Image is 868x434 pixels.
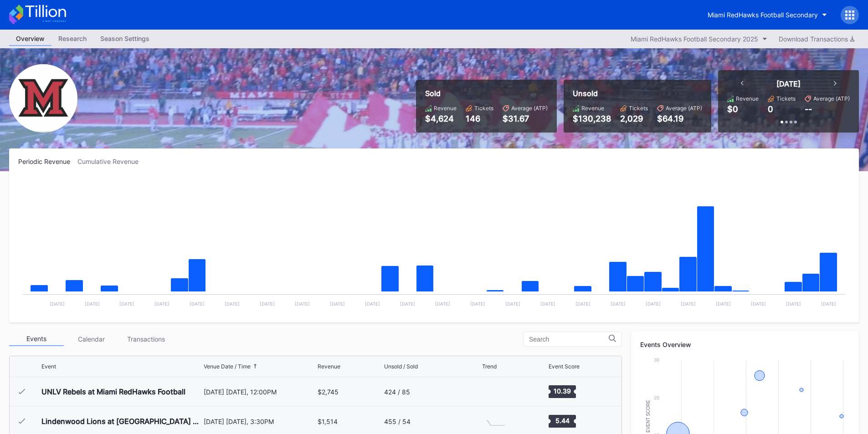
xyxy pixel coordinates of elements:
text: Event Score [646,400,651,433]
input: Search [529,336,609,343]
a: Overview [9,32,51,46]
div: Average (ATP) [666,105,702,112]
div: Average (ATP) [511,105,548,112]
text: 5.44 [555,417,569,424]
button: Download Transactions [774,33,859,45]
div: Cumulative Revenue [77,158,146,165]
div: Periodic Revenue [18,158,77,165]
div: Season Settings [93,32,156,45]
text: [DATE] [260,301,275,306]
div: Lindenwood Lions at [GEOGRAPHIC_DATA] RedHawks Football [41,417,201,426]
div: 0 [768,104,773,114]
button: Miami RedHawks Football Secondary [701,6,834,23]
div: Miami RedHawks Football Secondary 2025 [631,35,758,43]
div: 146 [466,114,493,123]
div: 2,029 [620,114,648,123]
text: [DATE] [295,301,310,306]
div: Research [51,32,93,45]
a: Season Settings [93,32,156,46]
text: [DATE] [154,301,169,306]
text: [DATE] [85,301,100,306]
div: 424 / 85 [384,388,410,396]
div: Miami RedHawks Football Secondary [708,11,818,19]
text: [DATE] [716,301,731,306]
div: $0 [727,104,738,114]
text: [DATE] [540,301,555,306]
div: Events [9,332,64,346]
div: Unsold / Sold [384,363,418,370]
div: Sold [425,89,548,98]
div: Event [41,363,56,370]
div: UNLV Rebels at Miami RedHawks Football [41,387,185,396]
text: 30 [654,357,659,363]
div: Events Overview [640,341,850,348]
text: [DATE] [681,301,696,306]
text: 20 [654,395,659,400]
div: Revenue [434,105,457,112]
svg: Chart title [482,380,509,403]
div: Trend [482,363,497,370]
div: $64.19 [657,114,702,123]
svg: Chart title [482,410,509,433]
div: Tickets [776,95,796,102]
div: 455 / 54 [384,418,411,425]
svg: Chart title [18,177,850,313]
div: $4,624 [425,114,457,123]
text: [DATE] [225,301,240,306]
div: $2,745 [318,388,339,396]
text: [DATE] [119,301,134,306]
text: [DATE] [365,301,380,306]
text: [DATE] [575,301,591,306]
div: Unsold [573,89,702,98]
div: Tickets [474,105,493,112]
text: [DATE] [786,301,801,306]
div: Revenue [581,105,604,112]
text: [DATE] [435,301,450,306]
div: $1,514 [318,418,338,425]
div: $130,238 [573,114,611,123]
text: [DATE] [821,301,836,306]
div: Revenue [318,363,340,370]
div: $31.67 [503,114,548,123]
text: [DATE] [505,301,520,306]
div: Tickets [629,105,648,112]
button: Miami RedHawks Football Secondary 2025 [626,33,772,45]
text: [DATE] [190,301,205,306]
div: [DATE] [DATE], 12:00PM [204,388,316,396]
text: [DATE] [400,301,415,306]
div: [DATE] [DATE], 3:30PM [204,418,316,425]
text: [DATE] [751,301,766,306]
div: Average (ATP) [813,95,850,102]
div: [DATE] [776,79,801,88]
text: [DATE] [330,301,345,306]
div: Event Score [549,363,580,370]
a: Research [51,32,93,46]
text: [DATE] [611,301,626,306]
text: [DATE] [470,301,485,306]
div: -- [805,104,812,114]
div: Calendar [64,332,118,346]
img: Miami_RedHawks_Football_Secondary.png [9,64,77,133]
text: [DATE] [646,301,661,306]
text: [DATE] [50,301,65,306]
text: 10.39 [554,387,571,395]
div: Revenue [736,95,759,102]
div: Venue Date / Time [204,363,251,370]
div: Transactions [118,332,173,346]
div: Download Transactions [779,35,854,43]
